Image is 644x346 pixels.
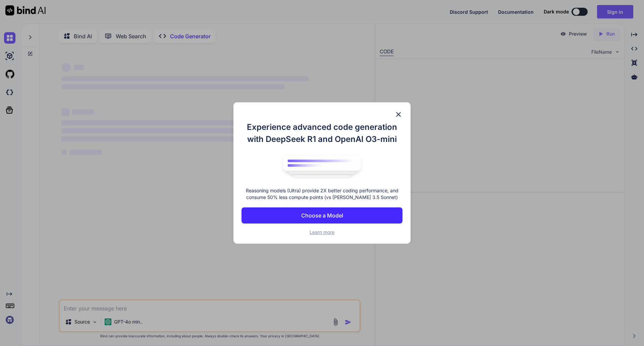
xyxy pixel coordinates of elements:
[310,229,334,235] span: Learn more
[241,207,402,224] button: Choose a Model
[241,187,402,201] p: Reasoning models (Ultra) provide 2X better coding performance, and consume 50% less compute point...
[278,152,366,181] img: bind logo
[394,110,402,118] img: close
[301,211,343,219] p: Choose a Model
[241,121,402,145] h1: Experience advanced code generation with DeepSeek R1 and OpenAI O3-mini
